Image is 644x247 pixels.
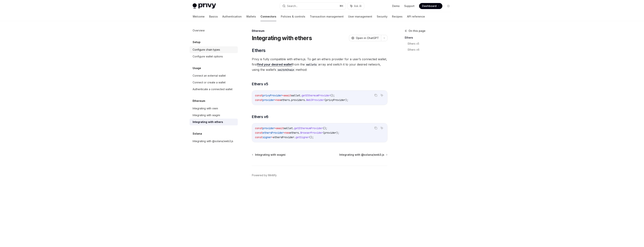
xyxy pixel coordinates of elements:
[409,29,425,33] span: On this page
[193,80,226,85] div: Connect or create a wallet
[281,12,305,21] a: Policies & controls
[339,153,384,157] span: Integrating with @solana/web3.js
[276,68,296,72] code: switchChain
[291,94,300,97] span: wallet
[305,63,318,67] code: wallets
[252,29,387,33] div: Ethereum
[255,127,263,130] span: const
[190,86,238,93] a: Authenticate a connected wallet
[222,12,242,21] a: Authentication
[282,94,284,97] span: =
[275,127,276,130] span: =
[285,131,290,134] span: new
[193,66,201,70] h5: Usage
[293,127,294,130] span: .
[252,81,268,87] span: Ethers v5
[392,12,402,21] a: Recipes
[405,35,454,41] a: Ethers
[294,136,296,139] span: .
[284,94,291,97] span: await
[290,98,291,102] span: .
[275,98,276,102] span: =
[300,131,323,134] span: BrowserProvider
[419,3,442,9] a: Dashboard
[193,120,223,124] div: Integrating with ethers
[336,131,339,134] span: );
[263,131,284,134] span: ethersProvider
[422,4,437,8] span: Dashboard
[273,136,294,139] span: ethersProvider
[193,40,200,44] h5: Setup
[255,131,263,134] span: const
[354,4,361,8] span: Ask AI
[276,127,284,130] span: await
[339,153,387,157] a: Integrating with @solana/web3.js
[373,126,378,130] button: Copy the contents from the code block
[193,113,220,117] div: Integrating with wagmi
[408,47,454,53] a: Ethers v6
[373,93,378,98] button: Copy the contents from the code block
[339,5,343,8] span: ⌘ K
[255,98,263,102] span: const
[260,12,276,21] a: Connectors
[284,127,293,130] span: wallet
[330,94,335,97] span: ();
[263,136,272,139] span: signer
[290,131,299,134] span: ethers
[190,105,238,112] a: Integrating with viem
[190,119,238,125] a: Integrating with ethers
[209,12,218,21] a: Basics
[263,98,275,102] span: provider
[324,98,326,102] span: (
[326,98,345,102] span: privyProvider
[445,3,451,9] button: Toggle dark mode
[348,12,372,21] a: User management
[377,12,387,21] a: Security
[190,46,238,53] a: Configure chain types
[190,112,238,119] a: Integrating with wagmi
[379,93,384,98] button: Ask AI
[252,114,268,119] span: Ethers v6
[193,73,226,78] div: Connect an external wallet
[255,136,263,139] span: const
[252,173,277,177] a: Powered by Mintlify
[407,12,425,21] a: API reference
[252,56,387,72] span: Privy is fully compatible with ethers.js. To get an ethers provider for a user’s connected wallet...
[257,63,292,66] a: find your desired wallet
[193,28,205,33] div: Overview
[252,153,286,157] a: Integrating with wagmi
[263,127,275,130] span: provider
[246,12,256,21] a: Wallets
[255,153,286,157] span: Integrating with wagmi
[294,127,323,130] span: getEthereumProvider
[193,12,205,21] a: Welcome
[323,131,324,134] span: (
[287,4,298,8] div: Search...
[323,127,327,130] span: ();
[306,98,324,102] span: Web3Provider
[348,3,364,9] button: Ask AI
[190,27,238,34] a: Overview
[305,98,306,102] span: .
[299,131,300,134] span: .
[379,126,384,130] button: Ask AI
[193,99,205,103] h5: Ethereum
[408,41,454,47] a: Ethers v5
[392,4,400,8] a: Demo
[252,35,312,41] h1: Integrating with ethers
[300,94,302,97] span: .
[190,79,238,86] a: Connect or create a wallet
[190,53,238,60] a: Configure wallet options
[296,136,309,139] span: getSigner
[291,98,305,102] span: providers
[349,35,381,41] button: Open in ChatGPT
[193,139,233,143] div: Integrating with @solana/web3.js
[284,131,285,134] span: =
[193,3,216,9] img: light logo
[272,136,273,139] span: =
[193,47,220,52] div: Configure chain types
[190,138,238,145] a: Integrating with @solana/web3.js
[193,106,218,111] div: Integrating with viem
[302,94,330,97] span: getEthereumProvider
[345,98,348,102] span: );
